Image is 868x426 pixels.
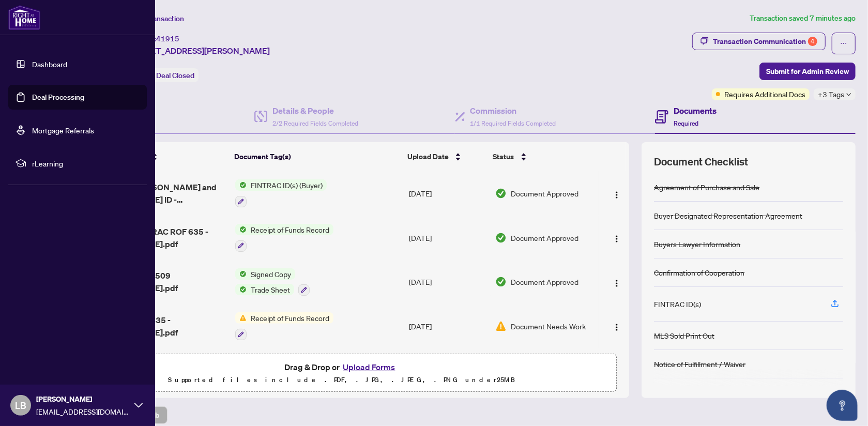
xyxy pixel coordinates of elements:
[495,188,507,199] img: Document Status
[407,151,449,162] span: Upload Date
[840,40,847,47] span: ellipsis
[32,126,94,135] a: Mortgage Referrals
[470,104,556,117] h4: Commission
[495,276,507,287] img: Document Status
[340,360,399,374] button: Upload Forms
[67,354,616,392] span: Drag & Drop orUpload FormsSupported files include .PDF, .JPG, .JPEG, .PNG under25MB
[654,181,759,193] div: Agreement of Purchase and Sale
[495,232,507,244] img: Document Status
[405,216,492,260] td: [DATE]
[608,230,625,246] button: Logo
[405,260,492,305] td: [DATE]
[247,312,333,324] span: Receipt of Funds Record
[32,158,140,169] span: rLearning
[247,284,294,295] span: Trade Sheet
[654,155,748,169] span: Document Checklist
[8,5,40,30] img: logo
[32,59,67,69] a: Dashboard
[511,321,586,332] span: Document Needs Work
[405,304,492,348] td: [DATE]
[613,279,621,287] img: Logo
[235,312,247,324] img: Status Icon
[654,210,802,221] div: Buyer Designated Representation Agreement
[96,269,226,294] span: REVISED-TRS 5509 [PERSON_NAME].pdf
[96,181,226,206] span: REVISED-[PERSON_NAME] and [PERSON_NAME] ID - Combined.pdf
[15,398,26,413] span: LB
[156,34,179,43] span: 41915
[511,232,578,244] span: Document Approved
[613,235,621,243] img: Logo
[272,104,358,117] h4: Details & People
[654,358,745,370] div: Notice of Fulfillment / Waiver
[674,119,698,127] span: Required
[608,273,625,290] button: Logo
[724,88,805,100] span: Requires Additional Docs
[613,191,621,199] img: Logo
[36,393,129,405] span: [PERSON_NAME]
[654,298,701,310] div: FINTRAC ID(s)
[285,360,399,374] span: Drag & Drop or
[96,225,226,250] span: REVISED-FINTRAC ROF 635 - [PERSON_NAME].pdf
[129,14,184,23] span: View Transaction
[511,276,578,287] span: Document Approved
[235,268,310,296] button: Status IconSigned CopyStatus IconTrade Sheet
[608,318,625,334] button: Logo
[818,88,844,100] span: +3 Tags
[32,93,84,102] a: Deal Processing
[128,68,199,82] div: Status:
[235,268,247,280] img: Status Icon
[827,390,858,421] button: Open asap
[247,224,333,235] span: Receipt of Funds Record
[156,71,194,80] span: Deal Closed
[230,142,403,171] th: Document Tag(s)
[73,374,610,386] p: Supported files include .PDF, .JPG, .JPEG, .PNG under 25 MB
[489,142,596,171] th: Status
[235,224,333,252] button: Status IconReceipt of Funds Record
[613,323,621,331] img: Logo
[654,238,740,250] div: Buyers Lawyer Information
[495,321,507,332] img: Document Status
[235,179,327,207] button: Status IconFINTRAC ID(s) (Buyer)
[511,188,578,199] span: Document Approved
[470,119,556,127] span: 1/1 Required Fields Completed
[235,224,247,235] img: Status Icon
[846,92,851,97] span: down
[750,12,856,24] article: Transaction saved 7 minutes ago
[403,142,489,171] th: Upload Date
[654,267,744,278] div: Confirmation of Cooperation
[96,314,226,339] span: FINTRAC ROF 635 - [PERSON_NAME].pdf
[493,151,514,162] span: Status
[654,330,714,341] div: MLS Sold Print Out
[92,142,230,171] th: (18) File Name
[608,185,625,202] button: Logo
[808,37,817,46] div: 4
[766,63,849,80] span: Submit for Admin Review
[713,33,817,50] div: Transaction Communication
[128,44,270,57] span: [STREET_ADDRESS][PERSON_NAME]
[36,406,129,417] span: [EMAIL_ADDRESS][DOMAIN_NAME]
[247,179,327,191] span: FINTRAC ID(s) (Buyer)
[247,268,295,280] span: Signed Copy
[759,63,856,80] button: Submit for Admin Review
[235,312,333,340] button: Status IconReceipt of Funds Record
[692,33,826,50] button: Transaction Communication4
[235,179,247,191] img: Status Icon
[674,104,717,117] h4: Documents
[405,171,492,216] td: [DATE]
[272,119,358,127] span: 2/2 Required Fields Completed
[235,284,247,295] img: Status Icon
